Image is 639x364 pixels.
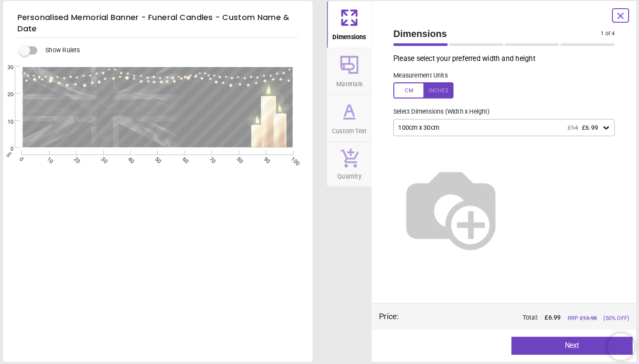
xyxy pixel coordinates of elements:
span: £14 [565,126,576,133]
span: (50% OFF) [600,311,625,319]
span: £6.99 [579,126,595,133]
h5: Personalised Memorial Banner - Funeral Candles - Custom Name & Date [32,14,304,43]
div: Show Rulers [39,50,318,60]
label: Select Dimensions (Width x Height) [389,110,490,119]
span: £ 13.98 [577,311,594,318]
span: Quantity [342,169,365,182]
span: Materials [341,79,366,92]
button: Next [511,333,629,350]
div: 100cm x 30cm [400,126,598,134]
div: Total: [415,310,625,319]
span: £ [543,310,559,319]
span: 6.99 [547,310,559,317]
button: Dimensions [332,7,375,52]
button: Quantity [332,144,375,187]
span: Custom Text [337,125,371,138]
span: 10 [11,121,28,128]
button: Custom Text [332,98,375,143]
span: 20 [11,94,28,101]
span: 1 of 4 [598,35,611,42]
span: 30 [11,68,28,75]
div: Price : [382,307,402,318]
span: RRP [565,311,594,319]
button: Materials [332,53,375,98]
img: Helper for size comparison [396,152,508,263]
label: Measurement Units [396,75,449,84]
span: 0 [11,147,28,154]
span: Dimensions [396,32,598,45]
p: Please select your preferred width and height [396,58,618,67]
span: Dimensions [338,34,370,47]
iframe: Brevo live chat [604,329,630,355]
